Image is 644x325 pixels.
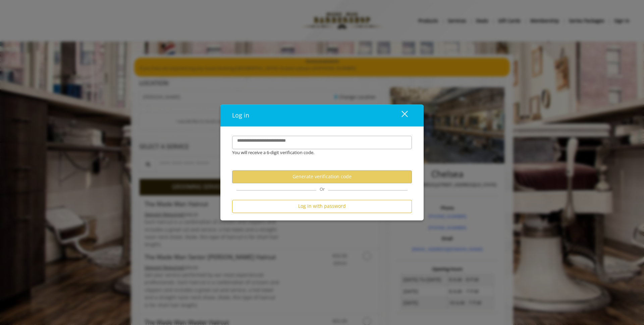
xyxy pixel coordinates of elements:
[232,170,412,183] button: Generate verification code
[232,200,412,213] button: Log in with password
[316,186,328,192] span: Or
[389,108,412,122] button: close dialog
[394,110,407,121] div: close dialog
[232,111,249,119] span: Log in
[227,149,407,156] div: You will receive a 6-digit verification code.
